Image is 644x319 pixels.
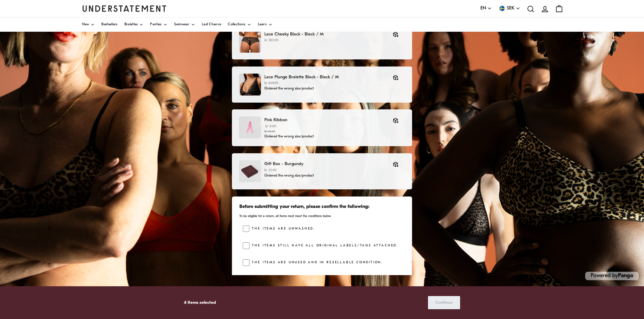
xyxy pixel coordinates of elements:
label: The items are unused and in resellable condition. [249,259,383,266]
a: Bralettes [124,18,144,32]
p: Pink Ribbon [264,116,386,124]
strike: kr 44.00 [264,130,275,133]
img: lace-plunge-bralette-black-3.jpg [239,74,261,96]
p: Ordered the wrong size/product [264,134,386,139]
p: Ordered the wrong size/product [264,173,386,179]
span: SEK [507,5,515,12]
span: Panties [150,23,161,26]
a: Swimwear [174,18,195,32]
span: Last Chance [202,23,221,26]
p: kr 0.00 [264,124,386,134]
span: Learn [258,23,267,26]
a: Understatement Homepage [82,5,167,11]
p: Powered by [585,272,639,280]
span: New [82,23,89,26]
a: New [82,18,95,32]
p: Gift Box - Burgundy [264,160,386,167]
p: kr 55.00 [264,168,386,173]
span: Swimwear [174,23,189,26]
p: kr 385.00 [264,38,386,43]
p: kr 869.00 [264,81,386,86]
a: Bestsellers [101,18,117,32]
span: Bestsellers [101,23,117,26]
p: Lace Plunge Bralette Black - Black / M [264,74,386,81]
label: The items still have all original labels/tags attached. [249,242,398,249]
p: Ordered the wrong size/product [264,86,386,91]
button: SEK [499,5,520,12]
img: GIFT-BOX-103-00-1.jpg [239,160,261,182]
button: EN [480,5,492,12]
a: Last Chance [202,18,221,32]
label: The items are unwashed. [249,225,315,232]
a: Panties [150,18,167,32]
p: Lace Cheeky Black - Black / M [264,31,386,38]
a: Learn [258,18,273,32]
p: To be eligible for a return, all items must meet the conditions below. [239,214,405,218]
img: PinkRibbon.jpg [239,116,261,138]
span: EN [480,5,486,12]
img: lace-cheeky-saboteur-34269228990629.jpg [239,31,261,53]
span: Collections [228,23,245,26]
a: Collections [228,18,251,32]
h3: Before submitting your return, please confirm the following: [239,204,405,210]
span: Bralettes [124,23,138,26]
a: Pango [618,273,633,278]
